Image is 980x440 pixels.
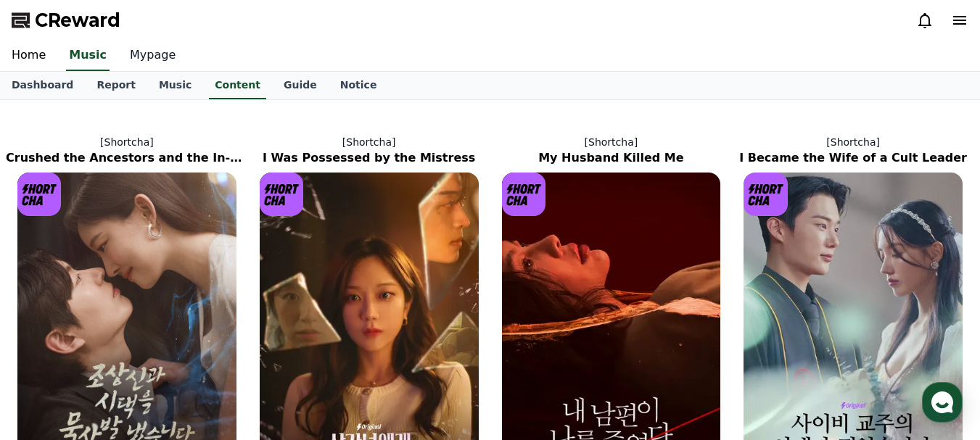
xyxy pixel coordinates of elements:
[248,149,490,167] h2: I Was Possessed by the Mistress
[12,9,120,32] a: CReward
[17,173,61,216] img: [object Object] Logo
[66,41,110,71] a: Music
[490,149,733,167] h2: My Husband Killed Me
[209,72,266,99] a: Content
[147,72,203,99] a: Music
[260,173,303,216] img: [object Object] Logo
[732,135,974,149] p: [Shortcha]
[744,173,787,216] img: [object Object] Logo
[6,149,248,167] h2: Crushed the Ancestors and the In-Laws
[96,320,187,356] a: Messages
[272,72,329,99] a: Guide
[490,135,733,149] p: [Shortcha]
[35,9,120,32] span: CReward
[120,342,163,354] span: Messages
[502,173,545,216] img: [object Object] Logo
[37,341,62,353] span: Home
[4,320,96,356] a: Home
[732,149,974,167] h2: I Became the Wife of a Cult Leader
[215,341,250,353] span: Settings
[85,72,147,99] a: Report
[118,41,187,71] a: Mypage
[329,72,389,99] a: Notice
[6,135,248,149] p: [Shortcha]
[248,135,490,149] p: [Shortcha]
[187,320,279,356] a: Settings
